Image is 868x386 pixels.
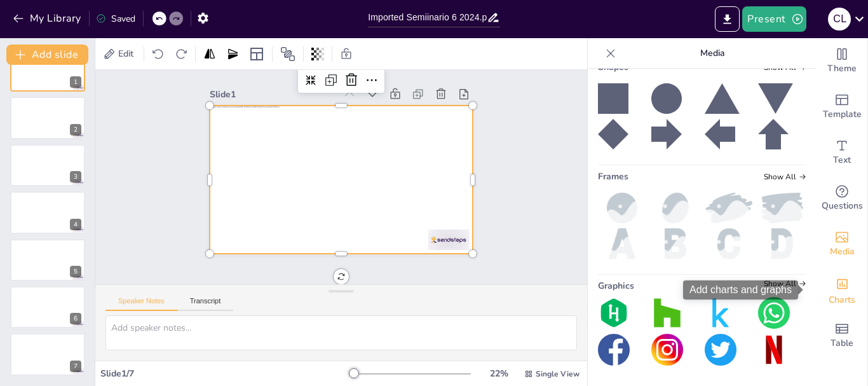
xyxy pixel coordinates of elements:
div: Add charts and graphs [817,267,867,313]
span: Theme [827,62,857,76]
span: Table [831,336,853,350]
button: Speaker Notes [105,297,177,311]
div: Layout [247,44,267,64]
div: 2 [10,97,85,139]
span: Show all [764,172,806,181]
img: d.png [758,228,806,259]
span: Single View [536,369,580,379]
button: Transcript [177,297,234,311]
div: Slide 1 / 7 [100,368,349,380]
div: 7 [70,361,81,372]
span: Position [280,46,295,62]
input: Insert title [368,8,487,27]
div: 6 [70,313,81,324]
div: 5 [10,239,85,281]
button: My Library [10,8,86,29]
img: graphic [598,334,630,366]
div: 7 [10,333,85,375]
img: oval.png [651,193,700,223]
span: Show all [764,279,806,288]
img: c.png [705,228,753,259]
img: graphic [758,297,790,329]
img: graphic [705,334,736,366]
div: 3 [10,144,85,186]
div: Get real-time input from your audience [817,176,867,221]
div: 6 [10,286,85,328]
span: Text [833,153,851,167]
span: Questions [822,199,863,213]
span: Media [830,245,855,259]
div: 2 [70,124,81,135]
img: paint2.png [705,193,753,223]
span: Edit [116,48,136,60]
div: 1 [70,76,81,88]
span: Template [823,107,862,121]
div: 4 [10,191,85,233]
div: 3 [70,171,81,183]
button: Export to PowerPoint [715,6,740,32]
img: graphic [758,334,790,366]
span: Graphics [598,280,634,292]
div: Slide 1 [229,63,355,101]
button: Add slide [6,45,88,65]
span: Show all [764,63,806,72]
div: C L [828,8,851,31]
img: ball.png [598,193,646,223]
div: Saved [96,13,135,25]
img: graphic [705,297,736,329]
div: 22 % [484,368,514,380]
div: Add images, graphics, shapes or video [817,221,867,267]
img: paint.png [758,193,806,223]
img: graphic [651,334,683,366]
div: Add text boxes [817,130,867,176]
div: 4 [70,219,81,230]
button: Present [742,6,806,32]
div: Add charts and graphs [683,280,798,300]
div: 1 [10,50,85,92]
div: Change the overall theme [817,38,867,84]
span: Frames [598,170,628,183]
img: graphic [651,297,683,329]
img: graphic [598,297,630,329]
div: 5 [70,266,81,277]
p: Media [621,38,804,69]
span: Charts [829,293,855,307]
img: b.png [651,228,700,259]
div: Add ready made slides [817,84,867,130]
button: C L [828,6,851,32]
div: Add a table [817,313,867,359]
img: a.png [598,228,646,259]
